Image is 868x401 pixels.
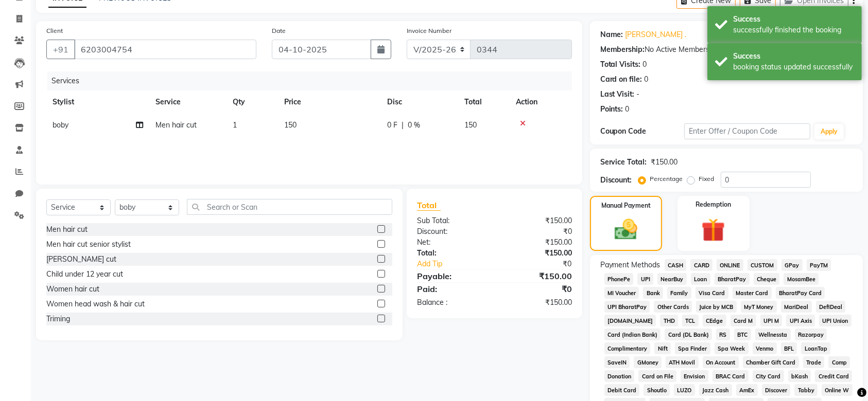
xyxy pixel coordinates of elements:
div: Payable: [409,270,494,282]
span: [DOMAIN_NAME] [604,315,656,326]
span: Master Card [733,287,772,299]
span: Spa Finder [675,342,710,354]
span: PhonePe [604,273,634,285]
div: Paid: [409,283,494,295]
div: ₹150.00 [494,270,579,282]
span: Total [417,200,441,211]
div: Women hair cut [46,284,99,295]
span: Family [667,287,691,299]
span: 0 % [408,120,420,131]
span: CASH [665,259,687,271]
span: Wellnessta [755,329,791,340]
img: _gift.svg [694,215,733,245]
span: TCL [682,315,699,326]
input: Search by Name/Mobile/Email/Code [74,40,256,59]
span: Discover [762,384,791,396]
div: Success [733,51,854,62]
span: Payment Methods [600,260,661,270]
span: CEdge [703,315,726,326]
span: Envision [681,370,708,382]
span: Chamber Gift Card [743,356,799,368]
span: MyT Money [741,301,777,313]
input: Search or Scan [187,199,392,215]
label: Manual Payment [601,201,651,210]
th: Stylist [46,90,149,114]
span: Nift [654,342,671,354]
span: MosamBee [784,273,819,285]
span: boby [53,120,68,130]
span: Spa Week [715,342,749,354]
span: Loan [691,273,710,285]
span: MI Voucher [604,287,639,299]
span: ATH Movil [666,356,699,368]
div: Service Total: [600,157,647,168]
span: Visa Card [696,287,728,299]
th: Qty [227,90,278,114]
span: BRAC Card [713,370,749,382]
label: Redemption [696,200,731,209]
span: LoanTap [801,342,830,354]
th: Price [278,90,381,114]
div: - [637,89,640,100]
div: 0 [645,74,649,85]
div: No Active Membership [600,44,853,55]
span: CARD [690,259,713,271]
th: Total [458,90,510,114]
div: Men hair cut senior stylist [46,239,131,250]
span: Comp [828,356,850,368]
label: Percentage [650,174,683,184]
div: ₹0 [494,226,579,237]
div: Balance : [409,297,494,308]
span: 1 [233,120,237,130]
div: Men hair cut [46,224,88,235]
div: ₹0 [509,259,580,269]
span: Bank [643,287,663,299]
span: Card M [731,315,756,326]
div: ₹150.00 [494,237,579,248]
span: Complimentary [604,342,651,354]
div: Success [733,14,854,25]
span: 0 F [387,120,397,131]
div: 0 [643,59,647,70]
span: Cheque [754,273,780,285]
div: 0 [626,104,630,115]
div: [PERSON_NAME] cut [46,254,116,265]
div: ₹150.00 [494,215,579,226]
div: Total: [409,248,494,259]
span: Men hair cut [155,120,197,130]
span: MariDeal [781,301,812,313]
span: UPI Axis [786,315,815,326]
span: BTC [734,329,751,340]
span: Card (Indian Bank) [604,329,661,340]
span: DefiDeal [816,301,846,313]
button: Apply [814,124,844,139]
span: City Card [753,370,784,382]
span: LUZO [674,384,695,396]
span: ONLINE [717,259,743,271]
button: +91 [46,40,75,59]
span: UPI [637,273,653,285]
div: Coupon Code [600,126,684,137]
div: Total Visits: [600,59,641,70]
label: Fixed [699,174,715,184]
div: ₹0 [494,283,579,295]
span: Debit Card [604,384,640,396]
div: Membership: [600,44,645,55]
th: Service [149,90,227,114]
span: SaveIN [604,356,630,368]
span: PayTM [807,259,831,271]
span: Card (DL Bank) [665,329,712,340]
th: Disc [381,90,458,114]
span: BharatPay [715,273,750,285]
div: Triming [46,314,70,324]
div: ₹150.00 [494,297,579,308]
th: Action [510,90,572,114]
span: RS [716,329,730,340]
span: NearBuy [657,273,687,285]
label: Invoice Number [407,26,452,35]
span: | [402,120,404,131]
div: Sub Total: [409,215,494,226]
div: Discount: [409,226,494,237]
div: ₹150.00 [651,157,678,168]
span: Venmo [753,342,777,354]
